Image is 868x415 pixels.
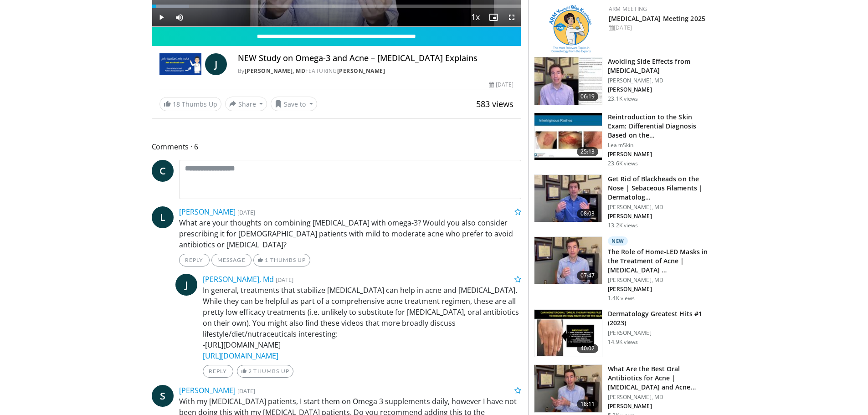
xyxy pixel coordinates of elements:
a: 06:19 Avoiding Side Effects from [MEDICAL_DATA] [PERSON_NAME], MD [PERSON_NAME] 23.1K views [534,57,710,105]
img: 167f4955-2110-4677-a6aa-4d4647c2ca19.150x105_q85_crop-smart_upscale.jpg [534,310,602,357]
a: [URL][DOMAIN_NAME] [203,351,278,361]
p: [PERSON_NAME], MD [608,394,710,401]
img: 54dc8b42-62c8-44d6-bda4-e2b4e6a7c56d.150x105_q85_crop-smart_upscale.jpg [534,175,602,222]
a: 25:13 Reintroduction to the Skin Exam: Differential Diagnosis Based on the… LearnSkin [PERSON_NAM... [534,113,710,167]
button: Save to [271,97,317,111]
h3: Dermatology Greatest Hits #1 (2023) [608,309,710,328]
a: L [152,206,174,228]
span: 1 [265,256,268,263]
p: 1.4K views [608,295,635,302]
img: 89a28c6a-718a-466f-b4d1-7c1f06d8483b.png.150x105_q85_autocrop_double_scale_upscale_version-0.2.png [549,5,591,53]
img: cd394936-f734-46a2-a1c5-7eff6e6d7a1f.150x105_q85_crop-smart_upscale.jpg [534,365,602,412]
h3: Get Rid of Blackheads on the Nose | Sebaceous Filaments | Dermatolog… [608,174,710,202]
p: 13.2K views [608,222,638,229]
p: 14.9K views [608,338,638,346]
p: New [608,236,628,246]
a: 18 Thumbs Up [159,97,221,111]
p: [PERSON_NAME], MD [608,204,710,211]
span: 07:47 [577,271,599,280]
span: 08:03 [577,209,599,218]
p: 23.6K views [608,160,638,167]
span: 06:19 [577,92,599,101]
a: C [152,160,174,182]
div: Progress Bar [152,5,521,8]
p: 23.1K views [608,95,638,102]
small: [DATE] [276,276,293,284]
a: [PERSON_NAME] [179,207,236,217]
button: Playback Rate [466,8,484,26]
small: [DATE] [237,208,255,216]
a: Reply [203,365,233,378]
a: [PERSON_NAME] [179,385,236,395]
a: 2 Thumbs Up [237,365,294,378]
span: Comments 6 [152,141,522,153]
span: 25:13 [577,147,599,156]
p: [PERSON_NAME] [608,403,710,410]
a: 1 Thumbs Up [253,254,310,266]
a: Message [211,254,252,266]
p: What are your thoughts on combining [MEDICAL_DATA] with omega-3? Would you also consider prescrib... [179,217,522,250]
img: bdc749e8-e5f5-404f-8c3a-bce07f5c1739.150x105_q85_crop-smart_upscale.jpg [534,237,602,284]
p: In general, treatments that stabilize [MEDICAL_DATA] can help in acne and [MEDICAL_DATA]. While t... [203,285,522,361]
a: S [152,385,174,407]
a: [PERSON_NAME], MD [245,67,306,75]
img: 6f9900f7-f6e7-4fd7-bcbb-2a1dc7b7d476.150x105_q85_crop-smart_upscale.jpg [534,57,602,105]
a: Reply [179,254,210,266]
h4: NEW Study on Omega-3 and Acne – [MEDICAL_DATA] Explains [238,53,514,63]
a: [PERSON_NAME] [337,67,385,75]
p: [PERSON_NAME] [608,213,710,220]
span: 2 [248,368,252,374]
a: J [205,53,227,75]
button: Play [152,8,170,26]
img: 022c50fb-a848-4cac-a9d8-ea0906b33a1b.150x105_q85_crop-smart_upscale.jpg [534,113,602,160]
span: 583 views [476,98,514,109]
button: Share [225,97,267,111]
span: 40:02 [577,344,599,353]
p: [PERSON_NAME] [608,151,710,158]
h3: Reintroduction to the Skin Exam: Differential Diagnosis Based on the… [608,113,710,140]
a: ARM Meeting [609,5,647,13]
a: 40:02 Dermatology Greatest Hits #1 (2023) [PERSON_NAME] 14.9K views [534,309,710,358]
span: 18 [173,100,180,108]
p: [PERSON_NAME], MD [608,277,710,284]
button: Mute [170,8,189,26]
h3: What Are the Best Oral Antibiotics for Acne | [MEDICAL_DATA] and Acne… [608,364,710,392]
button: Enable picture-in-picture mode [484,8,503,26]
p: [PERSON_NAME] [608,286,710,293]
a: 07:47 New The Role of Home-LED Masks in the Treatment of Acne | [MEDICAL_DATA] … [PERSON_NAME], M... [534,236,710,302]
p: LearnSkin [608,142,710,149]
div: By FEATURING [238,67,514,75]
h3: Avoiding Side Effects from [MEDICAL_DATA] [608,57,710,75]
h3: The Role of Home-LED Masks in the Treatment of Acne | [MEDICAL_DATA] … [608,247,710,275]
p: [PERSON_NAME], MD [608,77,710,84]
a: J [175,274,197,296]
a: [MEDICAL_DATA] Meeting 2025 [609,14,705,23]
a: [PERSON_NAME], Md [203,274,274,284]
button: Fullscreen [503,8,521,26]
div: [DATE] [489,81,514,89]
span: 18:11 [577,400,599,409]
a: 08:03 Get Rid of Blackheads on the Nose | Sebaceous Filaments | Dermatolog… [PERSON_NAME], MD [PE... [534,174,710,229]
div: [DATE] [609,24,709,32]
p: [PERSON_NAME] [608,86,710,93]
img: John Barbieri, MD [159,53,201,75]
small: [DATE] [237,387,255,395]
p: [PERSON_NAME] [608,329,710,337]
